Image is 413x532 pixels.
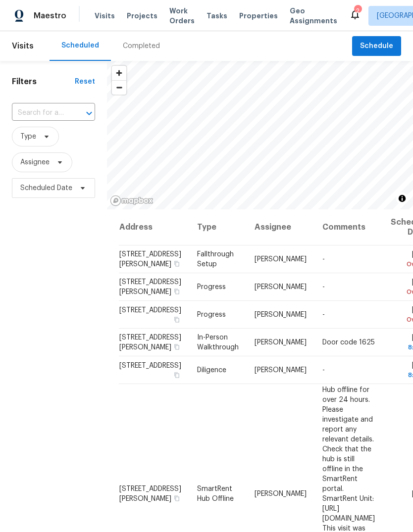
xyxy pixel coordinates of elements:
[197,251,234,268] span: Fallthrough Setup
[20,157,50,167] span: Assignee
[314,209,383,245] th: Comments
[172,315,181,324] button: Copy Address
[82,106,96,120] button: Open
[239,11,278,21] span: Properties
[255,490,307,497] span: [PERSON_NAME]
[110,195,154,206] a: Mapbox homepage
[255,284,307,290] span: [PERSON_NAME]
[12,77,75,87] h1: Filters
[172,259,181,268] button: Copy Address
[119,485,181,502] span: [STREET_ADDRESS][PERSON_NAME]
[322,367,325,374] span: -
[112,66,126,80] button: Zoom in
[354,6,361,16] div: 2
[119,279,181,295] span: [STREET_ADDRESS][PERSON_NAME]
[322,339,375,346] span: Door code 1625
[322,256,325,263] span: -
[197,485,234,502] span: SmartRent Hub Offline
[255,339,307,346] span: [PERSON_NAME]
[61,41,99,50] div: Scheduled
[255,256,307,263] span: [PERSON_NAME]
[360,40,393,52] span: Schedule
[119,334,181,351] span: [STREET_ADDRESS][PERSON_NAME]
[119,251,181,268] span: [STREET_ADDRESS][PERSON_NAME]
[247,209,314,245] th: Assignee
[172,493,181,502] button: Copy Address
[95,11,115,21] span: Visits
[172,371,181,380] button: Copy Address
[119,362,181,369] span: [STREET_ADDRESS]
[119,209,189,245] th: Address
[34,11,66,21] span: Maestro
[20,183,72,193] span: Scheduled Date
[322,311,325,318] span: -
[169,6,195,26] span: Work Orders
[172,342,181,351] button: Copy Address
[255,311,307,318] span: [PERSON_NAME]
[75,77,95,87] div: Reset
[197,311,226,318] span: Progress
[197,284,226,290] span: Progress
[123,41,160,51] div: Completed
[119,307,181,314] span: [STREET_ADDRESS]
[197,367,226,374] span: Diligence
[20,132,36,142] span: Type
[322,284,325,290] span: -
[399,193,405,204] span: Toggle attribution
[255,367,307,374] span: [PERSON_NAME]
[197,334,239,351] span: In-Person Walkthrough
[189,209,247,245] th: Type
[206,12,227,19] span: Tasks
[352,36,401,56] button: Schedule
[112,80,126,95] button: Zoom out
[396,193,408,204] button: Toggle attribution
[290,6,337,26] span: Geo Assignments
[12,35,34,57] span: Visits
[12,105,67,121] input: Search for an address...
[127,11,157,21] span: Projects
[172,287,181,296] button: Copy Address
